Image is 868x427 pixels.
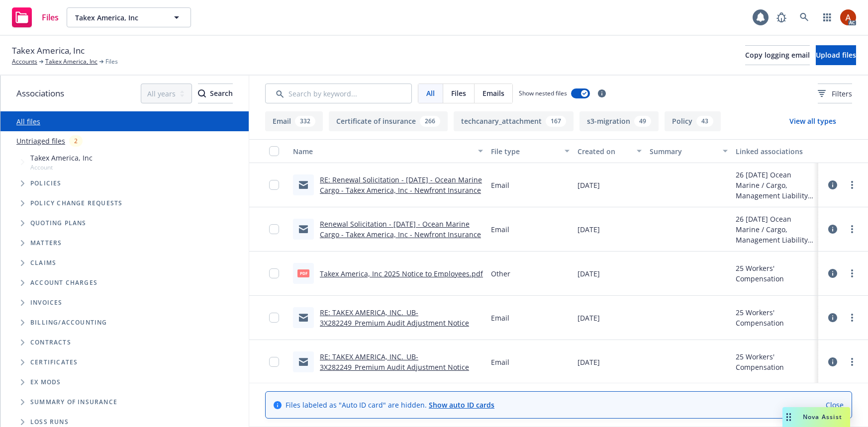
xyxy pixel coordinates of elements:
span: Takex America, Inc [30,153,93,163]
span: [DATE] [578,268,600,279]
span: Files labeled as "Auto ID card" are hidden. [286,400,494,410]
img: photo [840,9,856,25]
span: Account [30,163,93,171]
div: 49 [634,116,651,127]
span: Email [491,357,509,367]
span: [DATE] [578,180,600,190]
div: 332 [295,116,315,127]
div: Created on [578,146,631,157]
span: Summary of insurance [30,399,117,405]
span: Associations [16,87,64,100]
span: [DATE] [578,313,600,323]
span: Matters [30,240,62,246]
span: Filters [832,88,852,99]
span: Claims [30,260,56,266]
div: File type [491,146,559,157]
div: 25 Workers' Compensation [736,263,814,284]
a: Takex America, Inc 2025 Notice to Employees.pdf [320,269,483,278]
a: Show auto ID cards [429,400,494,410]
span: Show nested files [519,89,567,97]
span: Files [42,13,59,21]
span: All [426,88,435,98]
input: Toggle Row Selected [269,268,279,278]
span: Ex Mods [30,379,61,385]
span: Policies [30,180,62,186]
div: 266 [420,116,440,127]
a: more [846,267,858,279]
button: View all types [773,111,852,131]
a: RE: Renewal Solicitation - [DATE] - Ocean Marine Cargo - Takex America, Inc - Newfront Insurance [320,175,482,195]
span: Invoices [30,300,63,306]
a: Close [826,400,844,410]
span: pdf [297,269,309,277]
span: Upload files [816,50,856,60]
input: Select all [269,146,279,156]
div: 26 [DATE] Ocean Marine / Cargo, Management Liability, Commercial Umbrella, Foreign Package, Worke... [736,170,814,201]
span: Filters [818,88,852,99]
a: Untriaged files [16,136,65,146]
span: [DATE] [578,224,600,235]
a: more [846,312,858,324]
span: Certificates [30,359,78,365]
span: Email [491,224,509,235]
input: Toggle Row Selected [269,224,279,234]
span: Emails [482,88,504,98]
div: Tree Example [0,151,249,313]
span: Account charges [30,280,97,286]
span: Contracts [30,340,71,345]
span: Email [491,313,509,323]
a: RE: TAKEX AMERICA, INC._UB-3X282249_Premium Audit Adjustment Notice [320,352,469,372]
div: Linked associations [736,146,814,157]
button: Name [289,139,487,163]
span: Billing/Accounting [30,320,107,326]
span: Takex America, Inc [75,12,161,23]
span: Email [491,180,509,190]
span: Files [451,88,466,98]
input: Toggle Row Selected [269,180,279,190]
input: Toggle Row Selected [269,313,279,323]
button: Nova Assist [782,407,850,427]
button: Email [265,111,323,131]
a: more [846,179,858,191]
button: Created on [574,139,646,163]
span: Policy change requests [30,200,122,206]
a: more [846,356,858,368]
div: 2 [69,135,83,147]
div: Name [293,146,472,157]
a: RE: TAKEX AMERICA, INC._UB-3X282249_Premium Audit Adjustment Notice [320,308,469,328]
div: Search [198,84,233,103]
button: Takex America, Inc [67,7,191,27]
svg: Search [198,89,206,97]
span: Other [491,268,510,279]
span: Nova Assist [803,413,842,421]
button: Summary [646,139,732,163]
button: s3-migration [579,111,659,131]
a: Takex America, Inc [45,57,97,66]
div: 25 Workers' Compensation [736,351,814,372]
input: Search by keyword... [265,84,412,103]
a: All files [16,117,40,126]
button: File type [487,139,574,163]
button: Filters [818,84,852,103]
div: 167 [546,116,566,127]
span: Files [105,57,118,66]
button: Copy logging email [745,45,810,65]
a: Report a Bug [772,7,791,27]
button: Linked associations [732,139,818,163]
div: 43 [696,116,713,127]
span: [DATE] [578,357,600,367]
a: Switch app [817,7,837,27]
button: SearchSearch [198,84,233,103]
button: techcanary_attachment [454,111,574,131]
div: 25 Workers' Compensation [736,307,814,328]
div: Summary [650,146,717,157]
span: Takex America, Inc [12,44,85,57]
div: 26 [DATE] Ocean Marine / Cargo, Management Liability, Commercial Umbrella, Foreign Package, Worke... [736,214,814,245]
a: more [846,223,858,235]
button: Policy [665,111,721,131]
a: Files [8,3,63,31]
span: Copy logging email [745,50,810,60]
a: Search [794,7,814,27]
span: Loss Runs [30,419,69,425]
a: Accounts [12,57,37,66]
